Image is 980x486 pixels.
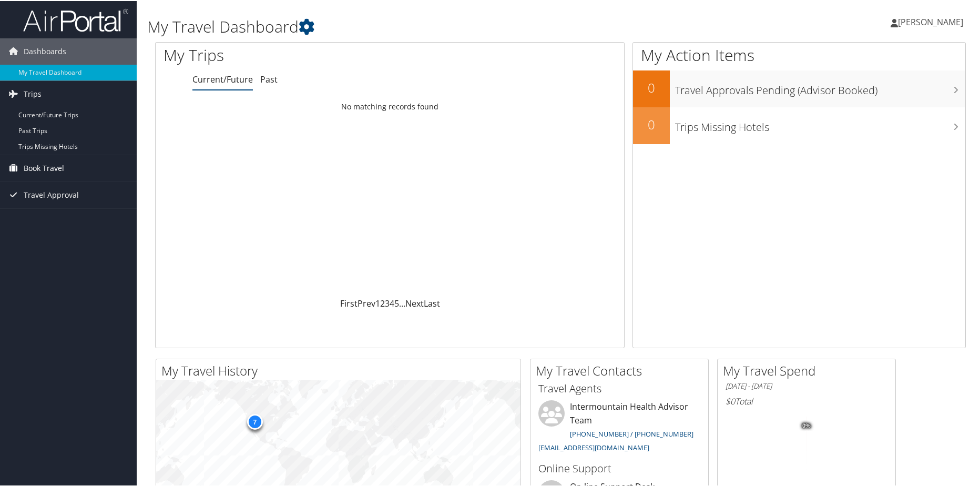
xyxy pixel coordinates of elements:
[380,297,385,308] a: 2
[375,297,380,308] a: 1
[164,43,421,65] h1: My Trips
[156,96,624,115] td: No matching records found
[570,428,693,438] a: [PHONE_NUMBER] / [PHONE_NUMBER]
[675,114,965,134] h3: Trips Missing Hotels
[24,181,79,207] span: Travel Approval
[358,297,375,308] a: Prev
[23,7,128,32] img: airportal-logo.png
[802,422,811,428] tspan: 0%
[898,15,963,27] span: [PERSON_NAME]
[385,297,390,308] a: 3
[633,106,965,143] a: 0Trips Missing Hotels
[192,73,253,84] a: Current/Future
[24,80,42,106] span: Trips
[633,69,965,106] a: 0Travel Approvals Pending (Advisor Booked)
[260,73,278,84] a: Past
[538,380,700,395] h3: Travel Agents
[726,394,735,406] span: $0
[24,37,66,64] span: Dashboards
[161,361,520,379] h2: My Travel History
[723,361,895,379] h2: My Travel Spend
[891,5,974,37] a: [PERSON_NAME]
[633,78,670,96] h2: 0
[675,77,965,97] h3: Travel Approvals Pending (Advisor Booked)
[394,297,399,308] a: 5
[533,399,706,455] li: Intermountain Health Advisor Team
[340,297,358,308] a: First
[633,115,670,133] h2: 0
[726,380,887,390] h6: [DATE] - [DATE]
[247,413,262,429] div: 7
[633,43,965,65] h1: My Action Items
[390,297,394,308] a: 4
[536,361,708,379] h2: My Travel Contacts
[405,297,424,308] a: Next
[726,394,887,406] h6: Total
[24,154,64,180] span: Book Travel
[424,297,440,308] a: Last
[147,15,698,37] h1: My Travel Dashboard
[538,460,700,475] h3: Online Support
[399,297,405,308] span: …
[538,442,649,451] a: [EMAIL_ADDRESS][DOMAIN_NAME]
